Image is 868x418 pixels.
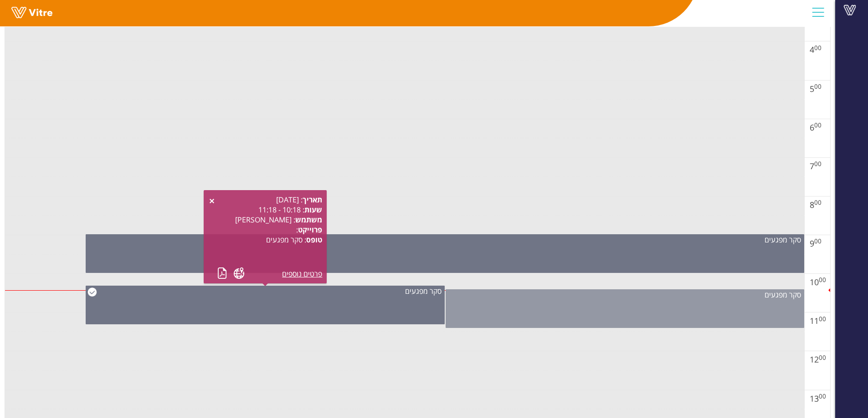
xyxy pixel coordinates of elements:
[810,83,814,94] span: 5
[217,225,322,235] p: :
[304,205,322,215] strong: שעות
[298,225,322,235] strong: פרוייקט
[810,393,819,404] span: 13
[819,392,826,400] sup: 00
[303,195,322,205] strong: תאריך
[804,177,830,196] th: ​
[804,61,830,81] th: ​
[306,235,322,245] strong: טופס
[814,121,822,129] sup: 00
[765,235,801,245] span: 7014
[819,353,826,362] sup: 00
[217,195,322,205] p: : [DATE]
[804,332,830,352] th: ​
[87,287,97,297] img: Vicon.png
[810,277,819,287] span: 10
[804,255,830,274] th: ​
[804,371,830,390] th: ​
[814,160,822,168] sup: 00
[804,138,830,158] th: ​
[765,290,801,300] span: 7014
[814,198,822,206] sup: 00
[282,269,322,279] a: פרטים נוספים
[810,354,819,365] span: 12
[814,82,822,91] sup: 00
[804,22,830,42] th: ​
[810,199,814,210] span: 8
[819,276,826,284] sup: 00
[810,315,819,326] span: 11
[405,286,442,296] span: 7014
[217,215,322,225] p: : [PERSON_NAME]
[217,205,322,215] p: : 10:18 - 11:18
[810,161,814,171] span: 7
[208,197,216,205] a: Close
[804,100,830,119] th: ​
[810,44,814,55] span: 4
[814,237,822,245] sup: 00
[804,216,830,235] th: ​
[819,315,826,323] sup: 00
[810,122,814,133] span: 6
[814,44,822,52] sup: 00
[295,215,322,225] strong: משתמש
[217,235,322,245] p: : סקר מפגעים
[804,293,830,313] th: ​
[810,238,814,249] span: 9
